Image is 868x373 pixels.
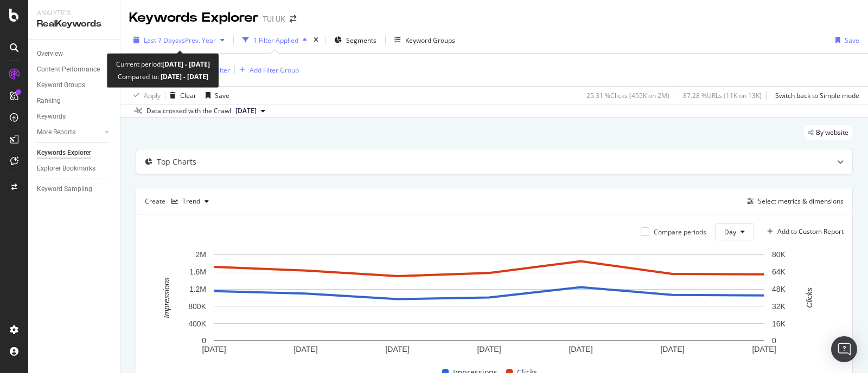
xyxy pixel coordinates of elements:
[188,302,206,311] text: 800K
[182,198,200,205] div: Trend
[235,106,257,116] span: 2025 Sep. 2nd
[660,345,684,354] text: [DATE]
[231,104,270,117] button: [DATE]
[263,14,285,24] div: TUI UK
[202,337,206,345] text: 0
[405,36,455,45] div: Keyword Groups
[118,70,208,83] div: Compared to:
[37,147,91,159] div: Keywords Explorer
[752,345,776,354] text: [DATE]
[37,95,61,107] div: Ranking
[144,36,178,45] span: Last 7 Days
[37,184,92,195] div: Keyword Sampling
[346,36,376,45] span: Segments
[178,36,216,45] span: vs Prev. Year
[215,91,229,100] div: Save
[772,302,786,311] text: 32K
[772,267,786,276] text: 64K
[763,223,844,240] button: Add to Custom Report
[330,31,381,49] button: Segments
[477,345,501,354] text: [DATE]
[37,111,112,122] a: Keywords
[116,58,210,70] div: Current period:
[37,64,112,75] a: Content Performance
[37,127,75,138] div: More Reports
[157,156,196,167] div: Top Charts
[165,87,196,104] button: Clear
[777,228,844,235] div: Add to Custom Report
[831,336,857,362] div: Open Intercom Messenger
[845,36,859,45] div: Save
[189,267,206,276] text: 1.6M
[715,223,754,240] button: Day
[167,193,213,210] button: Trend
[803,125,853,140] div: legacy label
[758,197,844,206] div: Select metrics & dimensions
[816,129,848,136] span: By website
[724,227,736,237] span: Day
[201,87,229,104] button: Save
[129,31,229,49] button: Last 7 DaysvsPrev. Year
[37,147,112,159] a: Keywords Explorer
[144,91,161,100] div: Apply
[772,251,786,259] text: 80K
[771,87,859,104] button: Switch back to Simple mode
[129,87,161,104] button: Apply
[129,9,258,27] div: Keywords Explorer
[772,285,786,293] text: 48K
[37,48,63,60] div: Overview
[772,319,786,328] text: 16K
[772,337,776,345] text: 0
[159,72,208,81] b: [DATE] - [DATE]
[293,345,317,354] text: [DATE]
[743,195,844,208] button: Select metrics & dimensions
[145,193,213,210] div: Create
[37,64,100,75] div: Content Performance
[37,80,85,91] div: Keyword Groups
[146,106,231,116] div: Data crossed with the Crawl
[37,163,112,174] a: Explorer Bookmarks
[37,184,112,195] a: Keyword Sampling
[390,31,459,49] button: Keyword Groups
[238,31,311,49] button: 1 Filter Applied
[586,91,669,100] div: 25.31 % Clicks ( 455K on 2M )
[196,251,206,259] text: 2M
[37,18,111,30] div: RealKeywords
[37,163,95,174] div: Explorer Bookmarks
[775,91,859,100] div: Switch back to Simple mode
[250,66,299,75] div: Add Filter Group
[37,9,111,18] div: Analytics
[189,285,206,293] text: 1.2M
[290,15,296,23] div: arrow-right-arrow-left
[37,127,101,138] a: More Reports
[385,345,409,354] text: [DATE]
[37,95,112,107] a: Ranking
[311,35,321,45] div: times
[37,111,66,122] div: Keywords
[253,36,298,45] div: 1 Filter Applied
[654,227,706,237] div: Compare periods
[805,288,814,308] text: Clicks
[162,60,210,69] b: [DATE] - [DATE]
[202,345,226,354] text: [DATE]
[188,319,206,328] text: 400K
[180,91,196,100] div: Clear
[569,345,592,354] text: [DATE]
[37,48,112,60] a: Overview
[145,249,833,357] svg: A chart.
[683,91,762,100] div: 87.28 % URLs ( 11K on 13K )
[37,80,112,91] a: Keyword Groups
[235,63,299,76] button: Add Filter Group
[162,278,171,318] text: Impressions
[831,31,859,49] button: Save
